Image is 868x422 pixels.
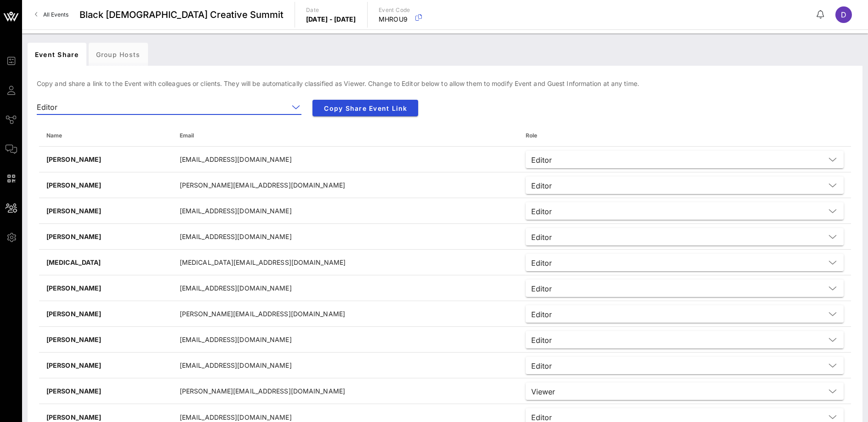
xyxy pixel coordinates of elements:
[835,6,852,23] div: D
[172,224,518,250] td: [EMAIL_ADDRESS][DOMAIN_NAME]
[28,43,86,66] div: Event Share
[172,172,518,198] td: [PERSON_NAME][EMAIL_ADDRESS][DOMAIN_NAME]
[172,250,518,275] td: [MEDICAL_DATA][EMAIL_ADDRESS][DOMAIN_NAME]
[531,233,552,241] div: Editor
[379,15,410,24] p: MHROU9
[526,382,844,400] div: Viewer
[518,125,851,147] th: Role
[526,151,844,168] div: Editor
[841,10,846,19] span: D
[526,254,844,271] div: Editor
[37,100,301,114] div: Editor
[39,378,172,404] td: [PERSON_NAME]
[39,250,172,275] td: [MEDICAL_DATA]
[379,6,410,15] p: Event Code
[79,8,284,22] span: Black [DEMOGRAPHIC_DATA] Creative Summit
[39,198,172,224] td: [PERSON_NAME]
[43,11,68,18] span: All Events
[531,207,552,216] div: Editor
[531,362,552,370] div: Editor
[172,275,518,301] td: [EMAIL_ADDRESS][DOMAIN_NAME]
[172,125,518,147] th: Email
[172,301,518,327] td: [PERSON_NAME][EMAIL_ADDRESS][DOMAIN_NAME]
[306,6,356,15] p: Date
[306,15,356,24] p: [DATE] - [DATE]
[526,177,844,194] div: Editor
[37,103,57,111] div: Editor
[526,357,844,374] div: Editor
[39,327,172,353] td: [PERSON_NAME]
[172,198,518,224] td: [EMAIL_ADDRESS][DOMAIN_NAME]
[526,228,844,245] div: Editor
[172,353,518,378] td: [EMAIL_ADDRESS][DOMAIN_NAME]
[526,279,844,297] div: Editor
[39,275,172,301] td: [PERSON_NAME]
[526,202,844,220] div: Editor
[89,43,148,66] div: Group Hosts
[39,147,172,172] td: [PERSON_NAME]
[531,310,552,319] div: Editor
[531,285,552,293] div: Editor
[531,259,552,267] div: Editor
[531,413,552,422] div: Editor
[526,331,844,348] div: Editor
[312,100,418,116] button: Copy Share Event Link
[531,388,555,396] div: Viewer
[39,224,172,250] td: [PERSON_NAME]
[39,172,172,198] td: [PERSON_NAME]
[172,327,518,353] td: [EMAIL_ADDRESS][DOMAIN_NAME]
[39,125,172,147] th: Name
[172,378,518,404] td: [PERSON_NAME][EMAIL_ADDRESS][DOMAIN_NAME]
[29,7,74,22] a: All Events
[320,104,411,112] span: Copy Share Event Link
[39,301,172,327] td: [PERSON_NAME]
[39,353,172,378] td: [PERSON_NAME]
[172,147,518,172] td: [EMAIL_ADDRESS][DOMAIN_NAME]
[526,305,844,323] div: Editor
[531,156,552,164] div: Editor
[531,336,552,344] div: Editor
[531,182,552,190] div: Editor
